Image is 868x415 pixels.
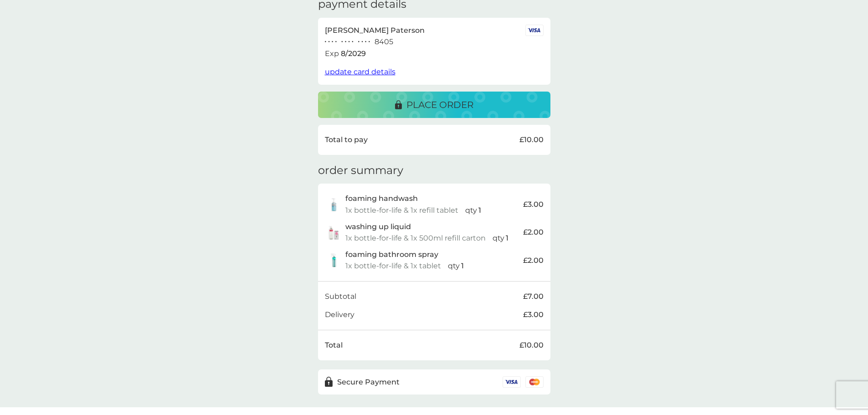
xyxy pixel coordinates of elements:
[519,339,544,351] p: £10.00
[375,36,393,48] p: 8405
[325,67,395,76] span: update card details
[345,249,438,261] p: foaming bathroom spray
[325,48,339,60] p: Exp
[345,193,418,205] p: foaming handwash
[448,260,460,272] p: qty
[348,40,350,44] p: ●
[365,40,367,44] p: ●
[325,309,354,321] p: Delivery
[523,309,544,321] p: £3.00
[358,40,360,44] p: ●
[318,92,550,118] button: place order
[345,205,458,216] p: 1x bottle-for-life & 1x refill tablet
[523,226,544,238] p: £2.00
[325,66,395,78] button: update card details
[461,260,464,272] p: 1
[493,232,504,244] p: qty
[523,199,544,210] p: £3.00
[325,40,327,44] p: ●
[506,232,508,244] p: 1
[368,40,370,44] p: ●
[318,164,403,177] h3: order summary
[341,40,343,44] p: ●
[325,339,343,351] p: Total
[519,134,544,146] p: £10.00
[325,25,425,36] p: [PERSON_NAME] Paterson
[523,255,544,266] p: £2.00
[345,232,486,244] p: 1x bottle-for-life & 1x 500ml refill carton
[361,40,363,44] p: ●
[325,134,368,146] p: Total to pay
[523,291,544,302] p: £7.00
[465,205,477,216] p: qty
[345,40,347,44] p: ●
[328,40,330,44] p: ●
[325,291,356,302] p: Subtotal
[406,97,473,112] p: place order
[337,376,400,388] p: Secure Payment
[335,40,337,44] p: ●
[332,40,334,44] p: ●
[345,221,411,233] p: washing up liquid
[341,48,366,60] p: 8 / 2029
[352,40,354,44] p: ●
[345,260,441,272] p: 1x bottle-for-life & 1x tablet
[478,205,481,216] p: 1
